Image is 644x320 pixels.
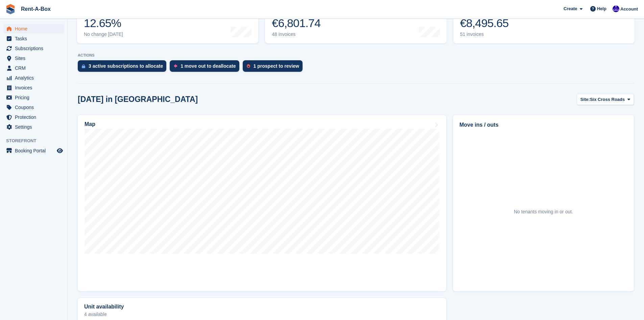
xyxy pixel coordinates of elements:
span: Storefront [6,137,67,144]
div: 3 active subscriptions to allocate [89,63,163,69]
a: Month-to-date sales €6,801.74 48 invoices [265,0,446,43]
a: Rent-A-Box [18,3,53,15]
h2: [DATE] in [GEOGRAPHIC_DATA] [78,95,198,104]
a: menu [3,54,64,63]
span: Booking Portal [15,146,55,155]
a: menu [3,44,64,53]
div: €6,801.74 [272,16,322,30]
span: Site: [580,96,590,103]
span: Invoices [15,83,55,92]
a: 1 prospect to review [243,60,306,75]
a: menu [3,34,64,43]
span: Pricing [15,93,55,102]
span: Help [597,5,606,12]
a: menu [3,73,64,83]
img: prospect-51fa495bee0391a8d652442698ab0144808aea92771e9ea1ae160a38d050c398.svg [247,64,250,68]
a: 3 active subscriptions to allocate [78,60,170,75]
a: 1 move out to deallocate [170,60,242,75]
p: ACTIONS [78,53,634,58]
h2: Map [85,121,95,127]
a: Preview store [56,147,64,155]
span: Six Cross Roads [590,96,625,103]
p: 4 available [84,312,440,317]
a: menu [3,146,64,155]
img: move_outs_to_deallocate_icon-f764333ba52eb49d3ac5e1228854f67142a1ed5810a6f6cc68b1a99e826820c5.svg [174,64,177,68]
a: Map [78,115,446,291]
a: Occupancy 12.65% No change [DATE] [77,0,258,43]
img: Colin O Shea [613,5,619,12]
span: Settings [15,122,55,132]
span: Account [620,6,638,13]
div: 48 invoices [272,31,322,37]
span: CRM [15,63,55,73]
span: Home [15,24,55,34]
span: Tasks [15,34,55,43]
span: Coupons [15,103,55,112]
div: 51 invoices [460,31,509,37]
button: Site: Six Cross Roads [577,94,634,105]
img: active_subscription_to_allocate_icon-d502201f5373d7db506a760aba3b589e785aa758c864c3986d89f69b8ff3... [82,64,85,68]
div: €8,495.65 [460,16,509,30]
a: menu [3,112,64,122]
h2: Unit availability [84,304,124,310]
div: 1 move out to deallocate [181,63,236,69]
a: menu [3,24,64,34]
span: Sites [15,54,55,63]
div: 12.65% [84,16,123,30]
a: menu [3,103,64,112]
div: No tenants moving in or out. [514,208,573,215]
h2: Move ins / outs [459,121,627,129]
a: menu [3,93,64,102]
a: menu [3,122,64,132]
span: Analytics [15,73,55,83]
span: Protection [15,112,55,122]
a: menu [3,63,64,73]
span: Create [564,5,577,12]
div: 1 prospect to review [254,63,299,69]
a: Awaiting payment €8,495.65 51 invoices [453,0,635,43]
img: stora-icon-8386f47178a22dfd0bd8f6a31ec36ba5ce8667c1dd55bd0f319d3a0aa187defe.svg [5,4,16,14]
span: Subscriptions [15,44,55,53]
a: menu [3,83,64,92]
div: No change [DATE] [84,31,123,37]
